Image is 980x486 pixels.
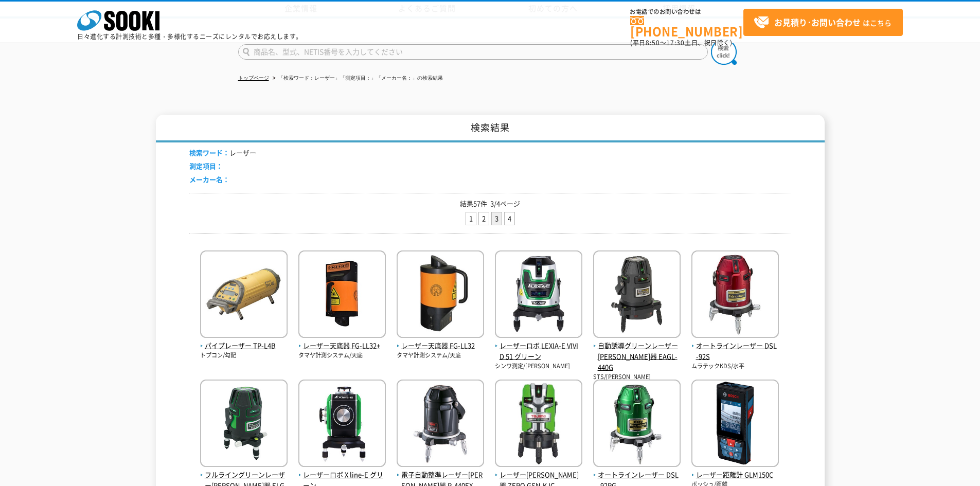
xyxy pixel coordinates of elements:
[691,470,779,480] span: レーザー距離計 GLM150C
[711,39,737,65] img: btn_search.png
[397,330,484,352] a: レーザー天底器 FG-LL32
[200,340,288,351] span: パイプレーザー TP-L4B
[200,330,288,352] a: パイプレーザー TP-L4B
[495,250,582,340] img: LEXIA-E VIVID 51 グリーン
[691,380,779,470] img: GLM150C
[691,340,779,362] span: オートラインレーザー DSL-92S
[495,330,582,362] a: レーザーロボ LEXIA-E VIVID 51 グリーン
[200,380,288,470] img: ELG-440
[646,38,660,47] span: 8:50
[495,340,582,362] span: レーザーロボ LEXIA-E VIVID 51 グリーン
[397,340,484,351] span: レーザー天底器 FG-LL32
[754,15,892,30] span: はこちら
[691,459,779,481] a: レーザー距離計 GLM150C
[630,38,732,47] span: (平日 ～ 土日、祝日除く)
[271,73,443,84] li: 「検索ワード：レーザー」「測定項目：」「メーカー名：」の検索結果
[156,115,825,143] h1: 検索結果
[298,351,386,360] p: タマヤ計測システム/天底
[491,212,502,226] li: 3
[397,380,484,470] img: P-440EX
[298,380,386,470] img: X line-E グリーン
[593,330,681,373] a: 自動誘導グリーンレーザー[PERSON_NAME]器 EAGL-440G
[691,330,779,362] a: オートラインレーザー DSL-92S
[397,250,484,340] img: FG-LL32
[495,362,582,371] p: シンワ測定/[PERSON_NAME]
[397,351,484,360] p: タマヤ計測システム/天底
[238,44,708,60] input: 商品名、型式、NETIS番号を入力してください
[593,380,681,470] img: DSL-92RG
[189,199,791,209] p: 結果57件 3/4ページ
[466,212,476,225] a: 1
[189,148,229,157] span: 検索ワード：
[298,330,386,352] a: レーザー天底器 FG-LL32+
[200,351,288,360] p: トプコン/勾配
[189,174,229,184] span: メーカー名：
[479,212,489,225] a: 2
[298,250,386,340] img: FG-LL32+
[298,340,386,351] span: レーザー天底器 FG-LL32+
[743,9,903,36] a: お見積り･お問い合わせはこちら
[189,148,256,158] li: レーザー
[630,16,743,37] a: [PHONE_NUMBER]
[200,250,288,340] img: TP-L4B
[189,161,223,171] span: 測定項目：
[691,362,779,371] p: ムラテックKDS/水平
[77,33,302,40] p: 日々進化する計測技術と多種・多様化するニーズにレンタルでお応えします。
[630,9,743,15] span: お電話でのお問い合わせは
[593,340,681,372] span: 自動誘導グリーンレーザー[PERSON_NAME]器 EAGL-440G
[238,75,269,81] a: トップページ
[495,380,582,470] img: ZERO GSN-KJC
[593,373,681,382] p: STS/[PERSON_NAME]
[666,38,685,47] span: 17:30
[774,16,861,28] strong: お見積り･お問い合わせ
[505,212,514,225] a: 4
[593,250,681,340] img: EAGL-440G
[691,250,779,340] img: DSL-92S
